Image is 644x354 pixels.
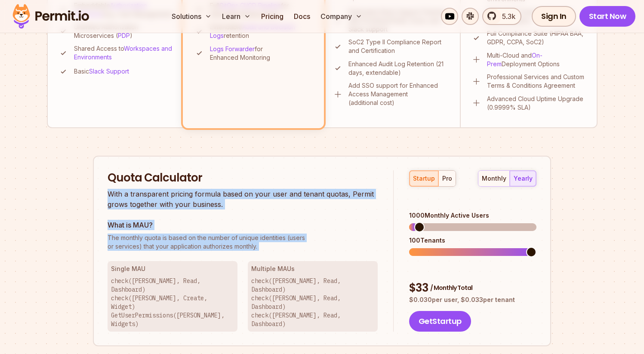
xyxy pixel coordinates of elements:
[409,236,536,245] div: 100 Tenants
[487,29,586,46] p: Full Compliance Suite (HIPAA BAA, GDPR, CCPA, SoC2)
[168,8,215,25] button: Solutions
[74,44,174,62] p: Shared Access to
[409,311,471,332] button: GetStartup
[579,6,636,27] a: Start Now
[482,174,506,183] div: monthly
[108,189,378,209] p: With a transparent pricing formula based on your user and tenant quotas, Permit grows together wi...
[111,265,234,273] h3: Single MAU
[409,280,536,296] div: $ 33
[258,8,287,25] a: Pricing
[108,220,378,230] h3: What is MAU?
[409,296,536,304] p: $ 0.030 per user, $ 0.033 per tenant
[487,73,586,90] p: Professional Services and Custom Terms & Conditions Agreement
[442,174,452,183] div: pro
[118,32,130,39] a: PDP
[482,8,521,25] a: 5.3k
[251,265,374,273] h3: Multiple MAUs
[108,234,378,251] p: or services) that your application authorizes monthly.
[409,211,536,220] div: 1000 Monthly Active Users
[290,8,314,25] a: Docs
[348,60,450,77] p: Enhanced Audit Log Retention (21 days, extendable)
[348,81,450,107] p: Add SSO support for Enhanced Access Management (additional cost)
[487,95,586,112] p: Advanced Cloud Uptime Upgrade (0.9999% SLA)
[210,45,313,62] p: for Enhanced Monitoring
[251,277,374,328] p: check([PERSON_NAME], Read, Dashboard) check([PERSON_NAME], Read, Dashboard) check([PERSON_NAME], ...
[532,6,576,27] a: Sign In
[74,67,129,76] p: Basic
[89,68,129,75] a: Slack Support
[9,2,93,31] img: Permit logo
[219,8,254,25] button: Learn
[348,38,450,55] p: SoC2 Type II Compliance Report and Certification
[487,52,542,68] a: On-Prem
[317,8,366,25] button: Company
[210,45,255,52] a: Logs Forwarder
[111,277,234,328] p: check([PERSON_NAME], Read, Dashboard) check([PERSON_NAME], Create, Widget) GetUserPermissions([PE...
[487,51,586,68] p: Multi-Cloud and Deployment Options
[497,11,515,22] span: 5.3k
[108,170,378,186] h2: Quota Calculator
[430,283,472,292] span: / Monthly Total
[108,234,378,242] span: The monthly quota is based on the number of unique identities (users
